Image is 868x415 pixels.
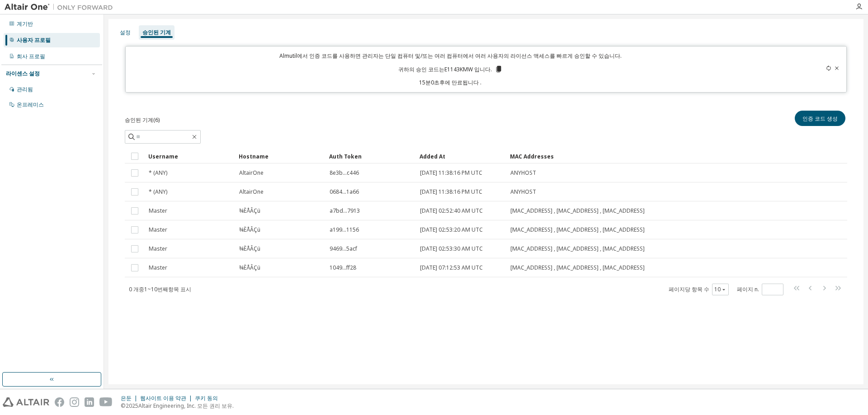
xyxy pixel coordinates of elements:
span: Master [149,264,167,271]
span: [MAC_ADDRESS] , [MAC_ADDRESS] , [MAC_ADDRESS] [510,245,645,252]
img: instagram.svg [70,397,79,407]
span: 0684...1a66 [330,188,359,196]
font: 1 [144,285,147,293]
font: E1143KMW 입니다. [444,65,492,73]
font: 항목 표시 [168,285,191,293]
span: [MAC_ADDRESS] , [MAC_ADDRESS] , [MAC_ADDRESS] [510,226,645,233]
div: Hostname [239,149,322,163]
span: Master [149,226,167,233]
span: ANYHOST [510,188,536,196]
span: ANYHOST [510,169,536,177]
span: [DATE] 02:53:30 AM UTC [420,245,483,252]
span: Master [149,207,167,214]
img: facebook.svg [55,397,64,407]
font: 10 [714,285,721,293]
font: 관리됨 [17,85,33,93]
font: © [121,402,126,410]
span: ¾ÈÅÂÇü [239,245,260,252]
span: 1049...ff28 [330,264,356,271]
span: [DATE] 02:53:20 AM UTC [420,226,483,233]
span: AltairOne [239,188,264,196]
span: [DATE] 02:52:40 AM UTC [420,207,483,214]
font: 귀하의 승인 코드는 [398,65,444,73]
span: [DATE] 11:38:16 PM UTC [420,169,482,177]
img: youtube.svg [99,397,113,407]
span: [DATE] 07:12:53 AM UTC [420,264,483,271]
font: 쿠키 동의 [195,394,218,402]
font: 초 [434,79,439,86]
font: 사용자 프로필 [17,36,51,44]
span: Master [149,245,167,252]
div: Added At [420,149,503,163]
div: Auth Token [329,149,412,163]
font: 2025 [126,402,138,410]
font: ~ [147,285,151,293]
font: 10번째 [151,285,168,293]
font: 웹사이트 이용 약관 [140,394,186,402]
font: 페이지당 항목 수 [669,285,709,293]
button: 인증 코드 생성 [795,111,845,126]
span: [MAC_ADDRESS] , [MAC_ADDRESS] , [MAC_ADDRESS] [510,264,645,271]
font: 은둔 [121,394,132,402]
font: 설정 [120,28,131,36]
font: 15분 [419,79,431,86]
font: 페이지 n. [737,285,759,293]
font: 회사 프로필 [17,52,45,60]
font: 계기반 [17,20,33,28]
font: 0 개 [129,285,139,293]
span: a7bd...7913 [330,207,360,214]
font: 후에 만료됩니다 . [439,79,481,86]
span: ¾ÈÅÂÇü [239,226,260,233]
span: 8e3b...c446 [330,169,359,177]
font: Almutil에서 인증 코드를 사용하면 관리자는 단일 컴퓨터 및/또는 여러 컴퓨터에서 여러 사용자의 라이선스 액세스를 빠르게 승인할 수 있습니다. [279,52,622,60]
img: 알타이르 원 [5,3,118,12]
font: 0 [431,79,434,86]
span: [MAC_ADDRESS] , [MAC_ADDRESS] , [MAC_ADDRESS] [510,207,645,214]
span: 9469...5acf [330,245,357,252]
div: MAC Addresses [510,149,752,163]
img: linkedin.svg [85,397,94,407]
font: 온프레미스 [17,101,44,108]
font: 승인된 기계(6) [125,116,160,124]
span: AltairOne [239,169,264,177]
font: 승인된 기계 [142,28,171,36]
span: a199...1156 [330,226,359,233]
font: 인증 코드 생성 [802,114,838,122]
font: Altair Engineering, Inc. 모든 권리 보유. [138,402,234,410]
div: Username [148,149,231,163]
font: 중 [139,285,144,293]
span: * (ANY) [149,169,167,177]
span: ¾ÈÅÂÇü [239,264,260,271]
img: altair_logo.svg [3,397,49,407]
span: * (ANY) [149,188,167,196]
span: [DATE] 11:38:16 PM UTC [420,188,482,196]
span: ¾ÈÅÂÇü [239,207,260,214]
font: 라이센스 설정 [6,70,40,77]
